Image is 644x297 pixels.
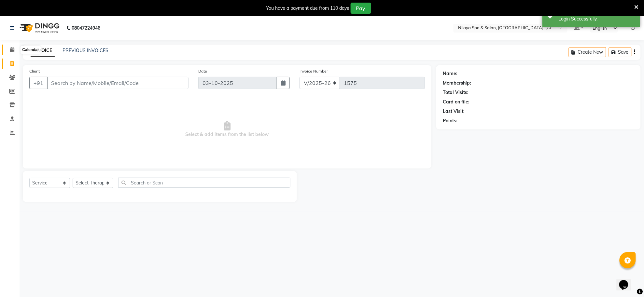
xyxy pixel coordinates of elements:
[266,5,349,12] div: You have a payment due from 110 days
[29,68,40,74] label: Client
[21,46,40,54] div: Calendar
[559,16,635,22] div: Login Successfully.
[443,89,469,96] div: Total Visits:
[29,77,48,89] button: +91
[47,77,189,89] input: Search by Name/Mobile/Email/Code
[351,3,371,14] button: Pay
[569,47,606,57] button: Create New
[443,99,469,105] div: Card on file:
[198,68,207,74] label: Date
[63,47,108,53] a: PREVIOUS INVOICES
[300,68,328,74] label: Invoice Number
[72,19,100,37] b: 08047224946
[29,97,425,162] span: Select & add items from the list below
[443,80,471,87] div: Membership:
[443,70,457,77] div: Name:
[17,19,61,37] img: logo
[609,47,632,57] button: Save
[118,178,290,188] input: Search or Scan
[443,108,465,115] div: Last Visit:
[617,271,637,290] iframe: chat widget
[443,117,457,124] div: Points:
